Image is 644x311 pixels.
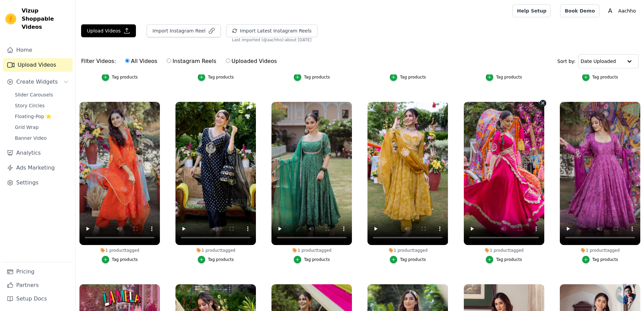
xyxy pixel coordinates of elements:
[294,73,330,81] button: Tag products
[208,257,234,262] div: Tag products
[582,256,618,263] button: Tag products
[540,100,546,107] button: Video Delete
[22,7,70,31] span: Vizup Shoppable Videos
[304,74,330,80] div: Tag products
[271,248,352,253] div: 1 product tagged
[198,256,234,263] button: Tag products
[147,24,221,37] button: Import Instagram Reel
[3,58,73,72] a: Upload Videos
[11,101,73,110] a: Story Circles
[15,124,39,131] span: Grid Wrap
[125,57,158,66] label: All Videos
[208,74,234,80] div: Tag products
[226,59,230,63] input: Uploaded Videos
[11,123,73,132] a: Grid Wrap
[560,4,599,17] a: Book Demo
[16,78,58,86] span: Create Widgets
[225,57,277,66] label: Uploaded Videos
[616,5,639,17] p: Aachho
[390,73,426,81] button: Tag products
[3,176,73,190] a: Settings
[560,248,640,253] div: 1 product tagged
[232,37,312,43] span: Last imported (@ aachho ): about [DATE]
[5,14,16,24] img: Vizup
[608,7,612,14] text: A
[464,248,544,253] div: 1 product tagged
[496,74,522,80] div: Tag products
[367,248,448,253] div: 1 product tagged
[11,112,73,121] a: Floating-Pop ⭐
[390,256,426,263] button: Tag products
[592,74,618,80] div: Tag products
[3,43,73,57] a: Home
[3,292,73,306] a: Setup Docs
[496,257,522,262] div: Tag products
[3,265,73,279] a: Pricing
[15,135,47,141] span: Banner Video
[605,5,639,17] button: A Aachho
[175,248,256,253] div: 1 product tagged
[112,74,138,80] div: Tag products
[11,133,73,143] a: Banner Video
[81,53,281,69] div: Filter Videos:
[198,73,234,81] button: Tag products
[15,91,53,98] span: Slider Carousels
[167,59,171,63] input: Instagram Reels
[226,24,317,37] button: Import Latest Instagram Reels
[112,257,138,262] div: Tag products
[486,73,522,81] button: Tag products
[582,73,618,81] button: Tag products
[616,284,636,304] div: Open chat
[166,57,216,66] label: Instagram Reels
[592,257,618,262] div: Tag products
[557,54,639,68] div: Sort by:
[294,256,330,263] button: Tag products
[11,90,73,99] a: Slider Carousels
[486,256,522,263] button: Tag products
[3,146,73,160] a: Analytics
[3,279,73,292] a: Partners
[102,73,138,81] button: Tag products
[15,102,45,109] span: Story Circles
[15,113,51,120] span: Floating-Pop ⭐
[3,75,73,89] button: Create Widgets
[304,257,330,262] div: Tag products
[81,24,136,37] button: Upload Videos
[400,74,426,80] div: Tag products
[79,248,160,253] div: 1 product tagged
[512,4,551,17] a: Help Setup
[3,161,73,175] a: Ads Marketing
[102,256,138,263] button: Tag products
[400,257,426,262] div: Tag products
[125,59,129,63] input: All Videos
